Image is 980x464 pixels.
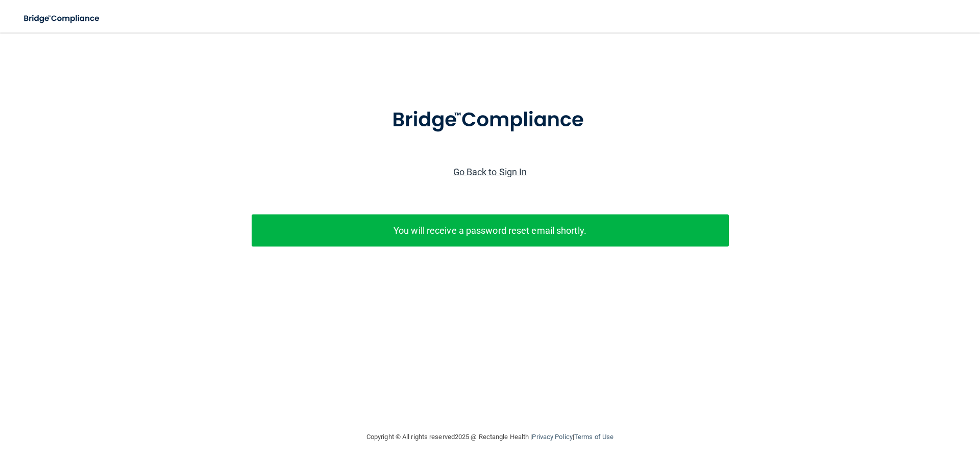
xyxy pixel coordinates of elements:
[304,421,676,453] div: Copyright © All rights reserved 2025 @ Rectangle Health | |
[371,94,609,147] img: bridge_compliance_login_screen.278c3ca4.svg
[532,433,572,441] a: Privacy Policy
[574,433,614,441] a: Terms of Use
[15,8,109,29] img: bridge_compliance_login_screen.278c3ca4.svg
[453,167,527,177] a: Go Back to Sign In
[259,222,721,239] p: You will receive a password reset email shortly.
